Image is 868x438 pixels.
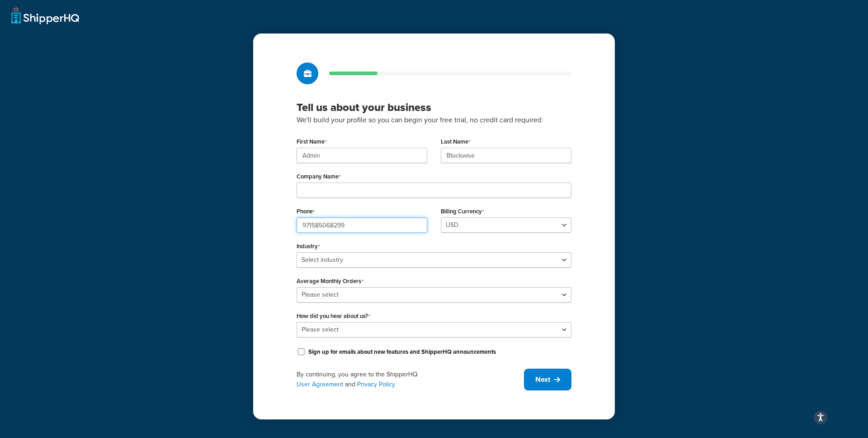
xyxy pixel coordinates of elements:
label: Average Monthly Orders [297,278,363,285]
label: Phone [297,208,315,215]
label: Last Name [441,138,471,145]
a: User Agreement [297,380,343,389]
span: Next [535,375,550,385]
div: By continuing, you agree to the ShipperHQ and [297,370,524,390]
label: Sign up for emails about new features and ShipperHQ announcements [308,348,496,356]
button: Next [524,369,571,390]
label: First Name [297,138,327,145]
label: Industry [297,243,320,250]
label: Billing Currency [441,208,484,215]
label: Company Name [297,173,341,180]
p: We'll build your profile so you can begin your free trial, no credit card required [297,114,571,126]
h3: Tell us about your business [297,101,571,114]
label: How did you hear about us? [297,313,370,320]
a: Privacy Policy [357,380,395,389]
